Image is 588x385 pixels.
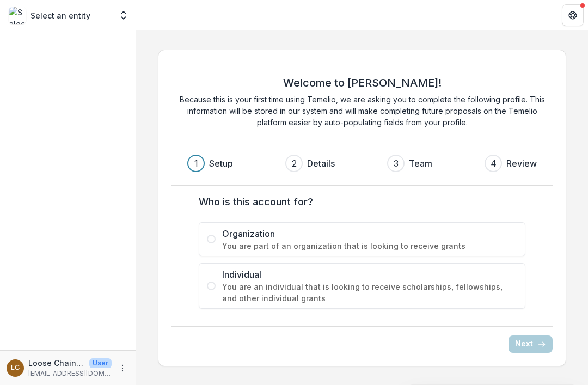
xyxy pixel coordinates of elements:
[491,157,497,170] div: 4
[209,157,233,170] h3: Setup
[409,157,432,170] h3: Team
[11,364,20,371] div: Loose Chains Change
[292,157,297,170] div: 2
[194,157,198,170] div: 1
[30,10,90,21] p: Select an entity
[283,76,442,89] h2: Welcome to [PERSON_NAME]!
[506,157,537,170] h3: Review
[509,335,553,353] button: Next
[394,157,399,170] div: 3
[89,358,112,368] p: User
[222,227,517,240] span: Organization
[222,268,517,281] span: Individual
[562,4,584,26] button: Get Help
[222,281,517,304] span: You are an individual that is looking to receive scholarships, fellowships, and other individual ...
[116,362,129,375] button: More
[199,194,519,209] label: Who is this account for?
[28,369,112,378] p: [EMAIL_ADDRESS][DOMAIN_NAME]
[307,157,335,170] h3: Details
[9,7,26,24] img: Select an entity
[171,94,553,128] p: Because this is your first time using Temelio, we are asking you to complete the following profil...
[222,240,517,252] span: You are part of an organization that is looking to receive grants
[116,4,131,26] button: Open entity switcher
[187,155,537,172] div: Progress
[28,357,85,369] p: Loose Chains Change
